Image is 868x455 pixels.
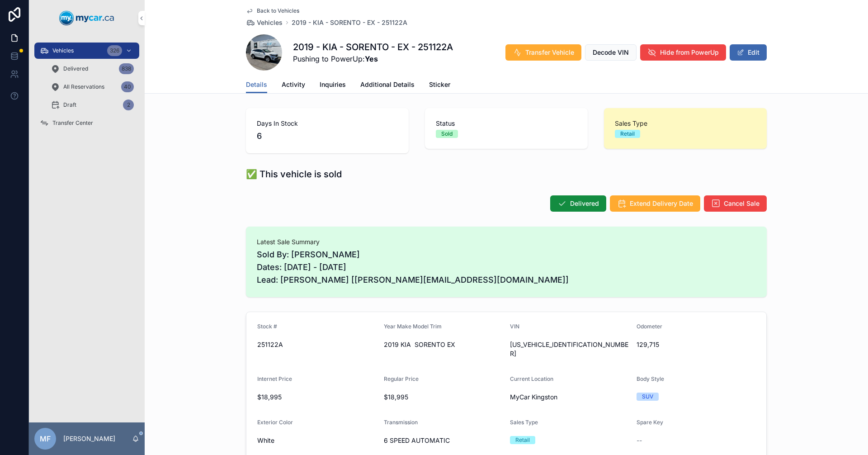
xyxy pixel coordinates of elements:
span: Vehicles [257,18,283,27]
span: 2019 KIA SORENTO EX [384,340,503,349]
a: Draft2 [45,97,139,113]
div: SUV [642,393,653,401]
span: Days In Stock [257,119,398,128]
span: Draft [63,101,76,109]
span: Activity [282,80,305,89]
span: Latest Sale Summary [257,237,756,246]
span: Back to Vehicles [257,7,299,14]
span: [US_VEHICLE_IDENTIFICATION_NUMBER] [510,340,629,358]
a: Additional Details [360,76,415,95]
span: MF [40,433,51,444]
span: Year Make Model Trim [384,323,442,330]
span: Odometer [637,323,662,330]
button: Extend Delivery Date [610,195,700,212]
span: Exterior Color [257,419,293,426]
span: Cancel Sale [724,199,759,208]
span: 6 [257,130,398,142]
a: Back to Vehicles [246,7,299,14]
a: Vehicles [246,18,283,27]
button: Delivered [550,195,606,212]
div: 838 [119,63,134,74]
button: Decode VIN [585,44,637,61]
span: Transfer Vehicle [525,48,574,57]
a: Sticker [429,76,450,95]
span: Transmission [384,419,418,426]
span: Regular Price [384,375,419,382]
span: Pushing to PowerUp: [293,53,453,64]
strong: Yes [365,54,378,63]
span: Decode VIN [593,48,629,57]
span: Transfer Center [52,119,93,127]
span: Delivered [570,199,599,208]
span: $18,995 [384,393,503,402]
button: Transfer Vehicle [505,44,581,61]
span: Vehicles [52,47,74,54]
img: App logo [59,11,114,25]
span: Delivered [63,65,88,72]
span: Sales Type [510,419,538,426]
span: Internet Price [257,375,292,382]
button: Hide from PowerUp [640,44,726,61]
span: 129,715 [637,340,756,349]
div: scrollable content [29,36,145,143]
span: Additional Details [360,80,415,89]
div: Sold [441,130,453,138]
span: Sticker [429,80,450,89]
a: Transfer Center [34,115,139,131]
span: Extend Delivery Date [630,199,693,208]
span: Hide from PowerUp [660,48,719,57]
div: Retail [515,436,530,444]
div: 326 [107,45,122,56]
a: Delivered838 [45,61,139,77]
span: 251122A [257,340,377,349]
span: Body Style [637,375,664,382]
button: Cancel Sale [704,195,767,212]
div: 40 [121,81,134,92]
a: All Reservations40 [45,79,139,95]
span: $18,995 [257,393,377,402]
span: MyCar Kingston [510,393,557,402]
a: Inquiries [320,76,346,95]
span: Details [246,80,267,89]
a: 2019 - KIA - SORENTO - EX - 251122A [292,18,407,27]
span: Stock # [257,323,277,330]
span: Inquiries [320,80,346,89]
div: 2 [123,100,134,110]
span: Spare Key [637,419,663,426]
p: [PERSON_NAME] [63,434,115,443]
span: Status [436,119,577,128]
span: All Reservations [63,83,104,90]
span: VIN [510,323,519,330]
span: White [257,436,274,445]
a: Activity [282,76,305,95]
span: -- [637,436,642,445]
button: Edit [730,44,767,61]
h1: ✅ This vehicle is sold [246,168,342,180]
a: Vehicles326 [34,43,139,59]
h1: 2019 - KIA - SORENTO - EX - 251122A [293,41,453,53]
span: Sold By: [PERSON_NAME] Dates: [DATE] - [DATE] Lead: [PERSON_NAME] [[PERSON_NAME][EMAIL_ADDRESS][D... [257,248,756,286]
span: Current Location [510,375,553,382]
a: Details [246,76,267,94]
span: 6 SPEED AUTOMATIC [384,436,503,445]
div: Retail [620,130,635,138]
span: Sales Type [615,119,756,128]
